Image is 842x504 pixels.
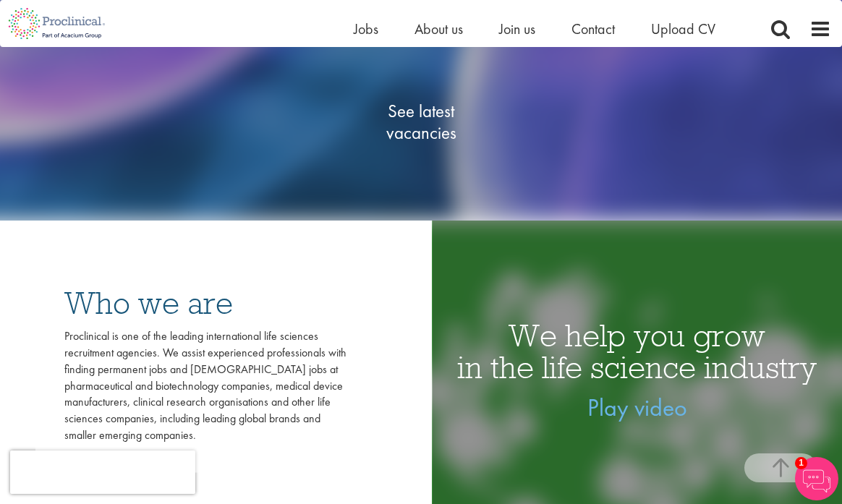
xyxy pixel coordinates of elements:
a: Jobs [354,20,378,38]
span: See latest vacancies [349,101,493,144]
img: Chatbot [795,457,838,500]
a: Contact [571,20,615,38]
div: Proclinical is one of the leading international life sciences recruitment agencies. We assist exp... [64,328,346,444]
a: About us [414,20,463,38]
a: Join us [499,20,535,38]
iframe: reCAPTCHA [10,450,195,494]
span: 1 [795,457,807,469]
a: Upload CV [651,20,715,38]
h3: Who we are [64,287,346,319]
a: Play video [587,392,687,423]
a: See latestvacancies [349,43,493,202]
h1: We help you grow in the life science industry [432,320,842,383]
